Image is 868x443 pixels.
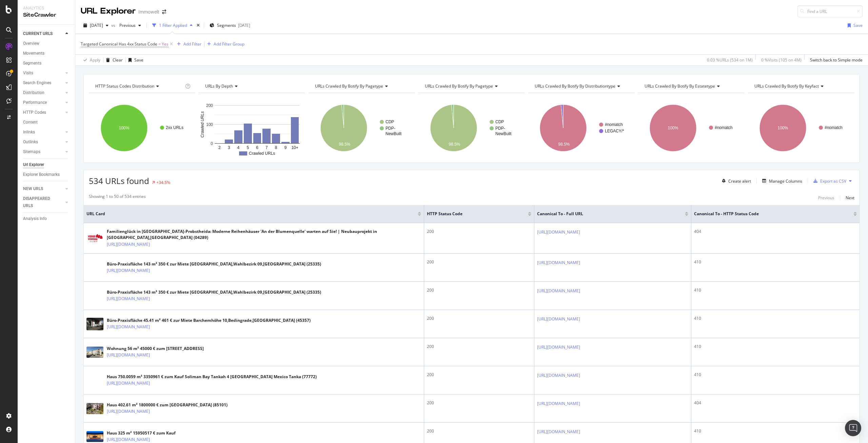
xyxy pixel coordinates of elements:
[386,119,394,124] text: CDP
[427,259,531,265] div: 200
[495,119,504,124] text: CDP
[205,83,233,89] span: URLs by Depth
[117,20,144,31] button: Previous
[89,98,195,158] div: A chart.
[23,99,63,106] a: Performance
[761,57,802,63] div: 0 % Visits ( 105 on 4M )
[535,83,615,89] span: URLs Crawled By Botify By distributiontype
[707,57,753,63] div: 0.03 % URLs ( 534 on 1M )
[113,57,123,63] div: Clear
[418,98,525,158] svg: A chart.
[23,148,63,155] a: Sitemaps
[537,288,580,294] a: [URL][DOMAIN_NAME]
[166,125,183,130] text: 2xx URLs
[211,141,213,146] text: 0
[23,161,44,168] div: Url Explorer
[386,131,402,136] text: NewBuilt
[86,287,103,304] img: main image
[107,324,150,330] a: [URL][DOMAIN_NAME]
[90,22,103,28] span: 2025 Aug. 29th
[217,22,236,28] span: Segments
[81,20,111,31] button: [DATE]
[846,195,854,201] div: Next
[284,145,287,150] text: 9
[156,180,170,185] div: +34.5%
[265,145,268,150] text: 7
[23,109,63,116] a: HTTP Codes
[427,211,518,217] span: HTTP Status Code
[339,142,350,147] text: 98.5%
[23,79,63,87] a: Search Engines
[183,41,201,47] div: Add Filter
[533,81,629,92] h4: URLs Crawled By Botify By distributiontype
[754,83,819,89] span: URLs Crawled By Botify By keyfact
[249,151,275,156] text: Crawled URLs
[23,161,70,168] a: Url Explorer
[23,215,47,222] div: Analysis Info
[107,261,321,267] div: Büro-Praxisfläche 143 m² 350 € zur Miete [GEOGRAPHIC_DATA],Wahlbezirk 09,[GEOGRAPHIC_DATA] (25335)
[107,346,204,352] div: Wohnung 56 m² 45000 € zum [STREET_ADDRESS]
[427,287,531,293] div: 200
[107,436,150,443] a: [URL][DOMAIN_NAME]
[748,98,854,158] svg: A chart.
[427,228,531,235] div: 200
[23,139,63,146] a: Outlinks
[645,83,715,89] span: URLs Crawled By Botify By estatetype
[528,98,634,158] svg: A chart.
[119,126,130,130] text: 100%
[159,22,187,28] div: 1 Filter Applied
[759,177,802,185] button: Manage Columns
[199,98,305,158] div: A chart.
[694,287,857,293] div: 410
[200,111,205,137] text: Crawled URLs
[495,126,505,131] text: PDP-
[23,129,35,136] div: Inlinks
[204,81,299,92] h4: URLs by Depth
[214,41,244,47] div: Add Filter Group
[23,119,70,126] a: Content
[638,98,744,158] div: A chart.
[275,145,277,150] text: 8
[23,148,40,155] div: Sitemaps
[23,50,44,57] div: Movements
[94,81,184,92] h4: HTTP Status Codes Distribution
[23,99,47,106] div: Performance
[89,193,146,202] div: Showing 1 to 50 of 534 entries
[386,126,395,131] text: PDP-
[81,41,157,47] span: Targeted Canonical Has 4xx Status Code
[174,40,201,48] button: Add Filter
[218,145,221,150] text: 2
[845,20,863,31] button: Save
[117,22,136,28] span: Previous
[206,103,213,108] text: 200
[797,5,863,17] input: Find a URL
[23,215,70,222] a: Analysis Info
[694,228,857,235] div: 404
[23,119,38,126] div: Content
[23,30,63,37] a: CURRENT URLS
[162,10,166,14] div: arrow-right-arrow-left
[23,89,63,96] a: Distribution
[204,40,244,48] button: Add Filter Group
[423,81,519,92] h4: URLs Crawled By Botify By pagetype
[818,195,834,201] div: Previous
[107,267,150,274] a: [URL][DOMAIN_NAME]
[23,5,70,11] div: Analytics
[23,70,33,77] div: Visits
[845,420,861,436] div: Open Intercom Messenger
[107,402,228,408] div: Haus 402.61 m² 1800000 € zum [GEOGRAPHIC_DATA] (85101)
[95,83,154,89] span: HTTP Status Codes Distribution
[605,122,623,127] text: #nomatch
[427,372,531,378] div: 200
[86,232,103,245] img: main image
[537,372,580,379] a: [URL][DOMAIN_NAME]
[694,344,857,350] div: 410
[427,344,531,350] div: 200
[237,145,240,150] text: 4
[90,57,100,63] div: Apply
[769,178,802,184] div: Manage Columns
[309,98,415,158] svg: A chart.
[694,400,857,406] div: 404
